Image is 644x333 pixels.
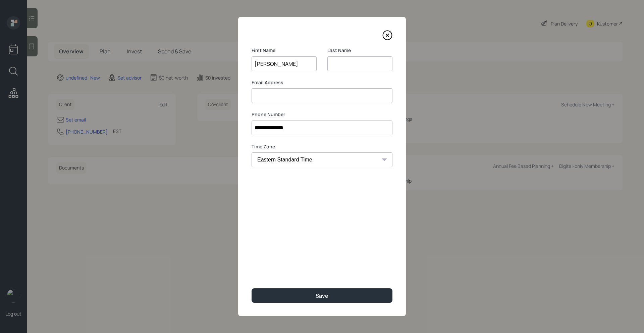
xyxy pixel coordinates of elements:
[252,79,392,86] label: Email Address
[252,47,317,54] label: First Name
[316,292,328,299] div: Save
[252,143,392,150] label: Time Zone
[252,111,392,118] label: Phone Number
[252,288,392,303] button: Save
[327,47,392,54] label: Last Name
